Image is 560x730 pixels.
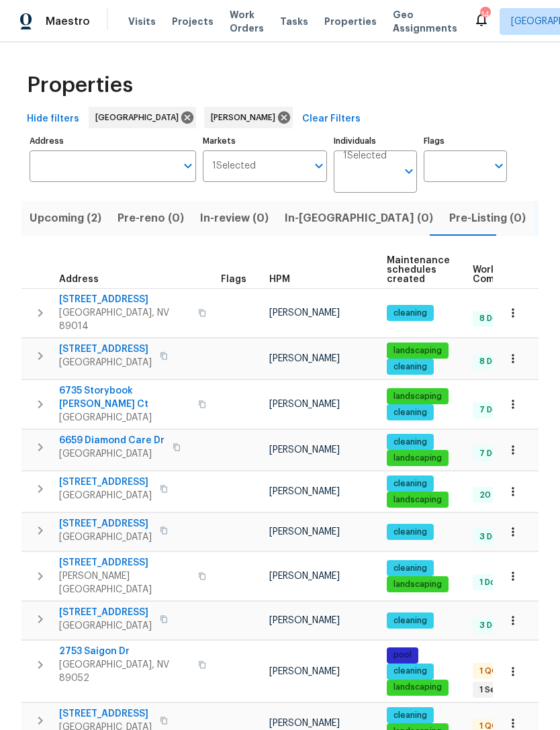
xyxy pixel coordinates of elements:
[388,579,447,590] span: landscaping
[118,209,184,228] span: Pre-reno (0)
[388,361,432,373] span: cleaning
[302,111,361,128] span: Clear Filters
[59,556,190,569] span: [STREET_ADDRESS]
[59,306,190,333] span: [GEOGRAPHIC_DATA], NV 89014
[269,445,340,455] span: [PERSON_NAME]
[388,710,432,721] span: cleaning
[474,356,513,367] span: 8 Done
[297,107,366,132] button: Clear Filters
[59,489,152,502] span: [GEOGRAPHIC_DATA]
[474,404,513,416] span: 7 Done
[59,343,152,356] span: [STREET_ADDRESS]
[480,8,489,21] div: 14
[269,275,290,284] span: HPM
[388,527,432,538] span: cleaning
[221,275,246,284] span: Flags
[212,161,256,172] span: 1 Selected
[269,400,340,409] span: [PERSON_NAME]
[30,209,101,228] span: Upcoming (2)
[388,494,447,506] span: landscaping
[59,606,152,619] span: [STREET_ADDRESS]
[59,475,152,489] span: [STREET_ADDRESS]
[388,682,447,693] span: landscaping
[474,490,519,501] span: 20 Done
[59,434,165,447] span: 6659 Diamond Care Dr
[27,79,133,92] span: Properties
[128,15,156,28] span: Visits
[388,345,447,357] span: landscaping
[388,666,432,677] span: cleaning
[59,411,190,424] span: [GEOGRAPHIC_DATA]
[393,8,457,35] span: Geo Assignments
[388,649,417,661] span: pool
[269,719,340,728] span: [PERSON_NAME]
[388,437,432,448] span: cleaning
[324,15,377,28] span: Properties
[59,275,99,284] span: Address
[59,619,152,633] span: [GEOGRAPHIC_DATA]
[474,313,513,324] span: 8 Done
[46,15,90,28] span: Maestro
[204,107,293,128] div: [PERSON_NAME]
[59,707,152,721] span: [STREET_ADDRESS]
[473,265,557,284] span: Work Order Completion
[59,293,190,306] span: [STREET_ADDRESS]
[59,658,190,685] span: [GEOGRAPHIC_DATA], NV 89052
[172,15,214,28] span: Projects
[269,354,340,363] span: [PERSON_NAME]
[269,487,340,496] span: [PERSON_NAME]
[21,107,85,132] button: Hide filters
[388,453,447,464] span: landscaping
[474,684,510,696] span: 1 Sent
[280,17,308,26] span: Tasks
[388,391,447,402] span: landscaping
[400,162,418,181] button: Open
[388,615,432,627] span: cleaning
[334,137,417,145] label: Individuals
[59,645,190,658] span: 2753 Saigon Dr
[59,531,152,544] span: [GEOGRAPHIC_DATA]
[474,620,513,631] span: 3 Done
[269,308,340,318] span: [PERSON_NAME]
[89,107,196,128] div: [GEOGRAPHIC_DATA]
[59,356,152,369] span: [GEOGRAPHIC_DATA]
[388,308,432,319] span: cleaning
[59,447,165,461] span: [GEOGRAPHIC_DATA]
[474,448,513,459] span: 7 Done
[310,156,328,175] button: Open
[179,156,197,175] button: Open
[343,150,387,162] span: 1 Selected
[269,616,340,625] span: [PERSON_NAME]
[474,666,503,677] span: 1 QC
[489,156,508,175] button: Open
[230,8,264,35] span: Work Orders
[269,667,340,676] span: [PERSON_NAME]
[285,209,433,228] span: In-[GEOGRAPHIC_DATA] (0)
[95,111,184,124] span: [GEOGRAPHIC_DATA]
[474,577,511,588] span: 1 Done
[30,137,196,145] label: Address
[269,572,340,581] span: [PERSON_NAME]
[59,569,190,596] span: [PERSON_NAME][GEOGRAPHIC_DATA]
[59,517,152,531] span: [STREET_ADDRESS]
[59,384,190,411] span: 6735 Storybook [PERSON_NAME] Ct
[474,531,513,543] span: 3 Done
[388,407,432,418] span: cleaning
[424,137,507,145] label: Flags
[449,209,526,228] span: Pre-Listing (0)
[269,527,340,537] span: [PERSON_NAME]
[211,111,281,124] span: [PERSON_NAME]
[203,137,328,145] label: Markets
[388,563,432,574] span: cleaning
[387,256,450,284] span: Maintenance schedules created
[388,478,432,490] span: cleaning
[27,111,79,128] span: Hide filters
[200,209,269,228] span: In-review (0)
